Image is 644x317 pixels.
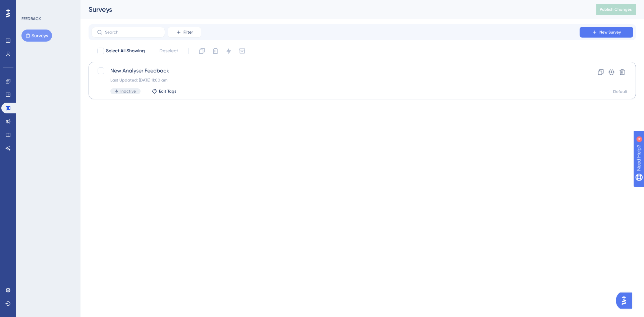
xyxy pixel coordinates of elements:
[89,5,579,14] div: Surveys
[16,2,42,10] span: Need Help?
[21,16,41,21] div: FEEDBACK
[21,30,52,42] button: Surveys
[613,89,628,94] div: Default
[152,89,176,94] button: Edit Tags
[110,67,560,75] span: New Analyser Feedback
[183,30,193,35] span: Filter
[120,89,136,94] span: Inactive
[153,45,184,57] button: Deselect
[580,27,633,38] button: New Survey
[596,4,636,15] button: Publish Changes
[105,30,159,35] input: Search
[47,3,49,9] div: 4
[600,7,632,12] span: Publish Changes
[159,47,178,55] span: Deselect
[168,27,201,38] button: Filter
[616,290,636,311] iframe: UserGuiding AI Assistant Launcher
[106,47,145,55] span: Select All Showing
[599,30,621,35] span: New Survey
[110,77,560,83] div: Last Updated: [DATE] 11:00 am
[159,89,176,94] span: Edit Tags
